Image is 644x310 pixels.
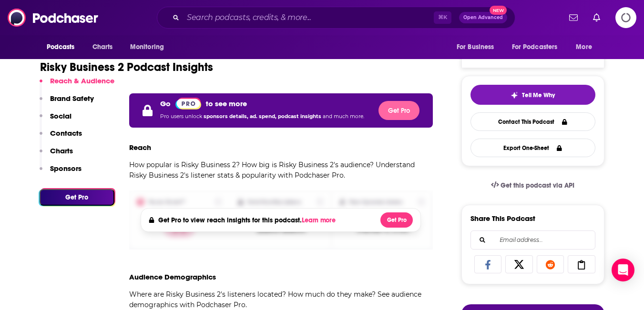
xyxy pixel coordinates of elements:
[40,189,114,206] button: Get Pro
[129,272,216,281] h3: Audience Demographics
[479,231,587,249] input: Email address...
[463,15,503,20] span: Open Advanced
[40,146,73,164] button: Charts
[175,97,202,110] a: Pro website
[612,259,634,281] div: Open Intercom Messenger
[40,94,94,111] button: Brand Safety
[470,139,595,157] button: Export One-Sheet
[50,164,82,173] p: Sponsors
[470,214,535,223] h3: Share This Podcast
[470,112,595,131] a: Contact This Podcast
[40,38,87,56] button: open menu
[434,11,451,24] span: ⌘ K
[50,146,73,155] p: Charts
[569,38,604,56] button: open menu
[589,10,604,26] a: Show notifications dropdown
[302,217,338,224] button: Learn more
[175,98,202,110] img: Podchaser Pro
[160,99,171,108] p: Go
[8,9,99,27] img: Podchaser - Follow, Share and Rate Podcasts
[568,255,595,273] a: Copy Link
[576,40,592,54] span: More
[50,129,82,138] p: Contacts
[506,38,572,56] button: open menu
[86,38,119,56] a: Charts
[565,10,582,26] a: Show notifications dropdown
[50,111,72,120] p: Social
[378,101,419,120] button: Get Pro
[129,143,151,152] h3: Reach
[160,110,364,124] p: Pro users unlock and much more.
[40,129,82,146] button: Contacts
[490,6,507,15] span: New
[474,255,502,273] a: Share on Facebook
[450,38,506,56] button: open menu
[511,91,518,99] img: tell me why sparkle
[129,160,433,180] p: How popular is Risky Business 2? How big is Risky Business 2's audience? Understand Risky Busines...
[183,10,434,25] input: Search podcasts, credits, & more...
[537,255,564,273] a: Share on Reddit
[92,40,113,54] span: Charts
[457,40,494,54] span: For Business
[483,174,583,197] a: Get this podcast via API
[459,12,507,23] button: Open AdvancedNew
[522,91,555,99] span: Tell Me Why
[206,99,247,108] p: to see more
[40,111,72,129] button: Social
[123,38,176,56] button: open menu
[157,7,515,29] div: Search podcasts, credits, & more...
[158,216,338,224] h4: Get Pro to view reach insights for this podcast.
[40,60,213,74] h1: Risky Business 2 Podcast Insights
[470,85,595,105] button: tell me why sparkleTell Me Why
[501,181,574,190] span: Get this podcast via API
[130,40,164,54] span: Monitoring
[50,76,114,85] p: Reach & Audience
[204,113,323,120] span: sponsors details, ad. spend, podcast insights
[40,164,82,181] button: Sponsors
[615,7,636,28] span: Logging in
[129,289,433,310] p: Where are Risky Business 2's listeners located? How much do they make? See audience demographics ...
[47,40,75,54] span: Podcasts
[50,94,94,103] p: Brand Safety
[380,212,413,228] button: Get Pro
[470,230,595,250] div: Search followers
[505,255,533,273] a: Share on X/Twitter
[512,40,558,54] span: For Podcasters
[40,76,114,94] button: Reach & Audience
